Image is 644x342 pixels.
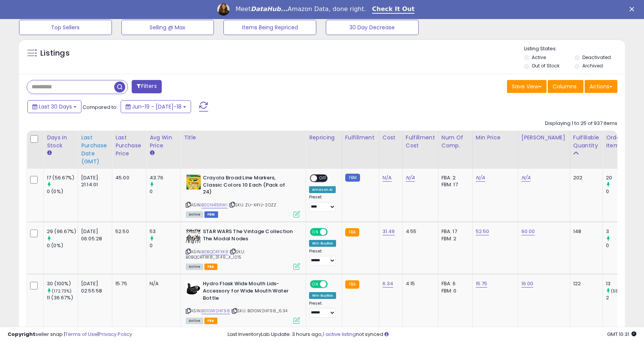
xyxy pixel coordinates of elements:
span: OFF [317,175,329,182]
div: Avg Win Price [150,134,177,150]
label: Active [532,54,546,61]
div: N/A [150,280,175,287]
b: Hydro Flask Wide Mouth Lids- Accessory for Wide Mouth Water Bottle [203,280,295,304]
div: FBA: 2 [442,174,467,181]
a: Terms of Use [65,331,97,338]
button: Selling @ Max [121,20,214,35]
i: DataHub... [251,5,288,13]
div: Close [630,7,637,11]
div: Amazon AI [309,186,336,193]
span: OFF [327,281,339,288]
button: Jun-19 - [DATE]-18 [121,100,191,113]
div: 0 [150,188,180,195]
b: Crayola Broad Line Markers, Classic Colors 10 Each (Pack of 24) [203,174,295,198]
div: Displaying 1 to 25 of 937 items [545,120,617,127]
div: Fulfillment Cost [406,134,435,150]
a: 16.00 [521,280,534,288]
p: Listing States: [524,45,625,53]
label: Out of Stock [532,62,560,69]
div: Repricing [309,134,339,142]
a: 1 active listing [323,331,356,338]
div: [DATE] 02:55:58 [81,280,106,294]
span: | SKU: ZU-X4YJ-2OZZ [229,202,276,208]
div: 4.55 [406,228,432,235]
div: FBA: 6 [442,280,467,287]
a: 52.50 [476,228,489,235]
div: 17 (56.67%) [47,174,78,181]
a: B0BQCRFXK8 [201,249,228,255]
div: Fulfillment [345,134,376,142]
div: FBA: 17 [442,228,467,235]
div: 43.76 [150,174,180,181]
div: Days In Stock [47,134,75,150]
div: 0 [150,242,180,249]
div: [DATE] 21:14:01 [81,174,106,188]
div: 20 [606,174,637,181]
div: Meet Amazon Data, done right. [236,5,366,13]
small: Days In Stock. [47,150,51,157]
div: 29 (96.67%) [47,228,78,235]
button: Items Being Repriced [223,20,316,35]
img: Profile image for Georgie [217,3,230,16]
div: 0 [606,242,637,249]
span: Compared to: [83,104,118,111]
a: B00N415RWI [201,202,228,208]
button: Last 30 Days [27,100,81,113]
button: Save View [507,80,547,93]
div: ASIN: [186,174,300,217]
div: FBM: 17 [442,181,467,188]
div: 0 [606,188,637,195]
div: 13 [606,280,637,287]
div: 122 [573,280,597,287]
div: Preset: [309,195,336,212]
strong: Copyright [8,331,35,338]
a: Privacy Policy [99,331,132,338]
div: 30 (100%) [47,280,78,287]
img: 51LJBYcPu-L._SL40_.jpg [186,228,201,243]
small: FBA [345,280,359,289]
div: Cost [383,134,399,142]
b: STAR WARS The Vintage Collection The Modal Nodes [203,228,295,244]
span: Columns [553,83,577,90]
small: Avg Win Price. [150,150,154,157]
span: OFF [327,229,339,235]
div: Ordered Items [606,134,634,150]
div: Title [184,134,303,142]
a: Check It Out [372,5,415,14]
button: 30 Day Decrease [326,20,419,35]
a: B01GW2HF98 [201,308,230,314]
div: 0 (0%) [47,242,78,249]
div: 4.15 [406,280,432,287]
a: 6.34 [383,280,394,288]
button: Columns [548,80,583,93]
div: Fulfillable Quantity [573,134,599,150]
div: 52.50 [115,228,140,235]
div: Win BuyBox [309,240,336,247]
span: Jun-19 - [DATE]-18 [132,103,182,110]
div: Preset: [309,249,336,266]
a: N/A [476,174,485,182]
label: Deactivated [582,54,611,61]
div: Min Price [476,134,515,142]
div: FBM: 0 [442,288,467,294]
small: (172.73%) [52,288,72,294]
a: 60.00 [521,228,535,235]
h5: Listings [40,48,70,59]
small: (550%) [611,288,627,294]
a: N/A [406,174,415,182]
span: All listings currently available for purchase on Amazon [186,211,203,218]
div: Preset: [309,301,336,318]
div: 15.75 [115,280,140,287]
div: Win BuyBox [309,292,336,299]
div: seller snap | | [8,331,132,338]
a: 31.49 [383,228,395,235]
div: [PERSON_NAME] [521,134,567,142]
div: 202 [573,174,597,181]
div: Last InventoryLab Update: 3 hours ago, not synced. [228,331,636,338]
span: Last 30 Days [39,103,72,110]
div: 11 (36.67%) [47,294,78,301]
div: FBM: 2 [442,235,467,242]
div: 3 [606,228,637,235]
div: 0 (0%) [47,188,78,195]
div: ASIN: [186,228,300,269]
